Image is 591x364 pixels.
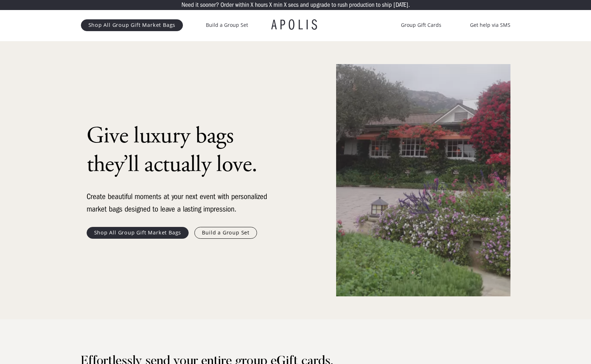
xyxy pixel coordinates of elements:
h1: Give luxury bags they’ll actually love. [87,122,273,179]
p: X [269,2,272,8]
a: Get help via SMS [470,21,510,29]
p: secs [288,2,299,8]
a: APOLIS [271,18,320,32]
p: hours [255,2,268,8]
a: Shop All Group Gift Market Bags [87,227,189,238]
a: Build a Group Set [194,227,257,238]
p: Need it sooner? Order within [181,2,249,8]
p: X [251,2,253,8]
p: and upgrade to rush production to ship [DATE]. [300,2,410,8]
div: Create beautiful moments at your next event with personalized market bags designed to leave a las... [87,190,273,215]
a: Build a Group Set [206,21,248,29]
p: min [273,2,282,8]
a: Group Gift Cards [401,21,441,29]
p: X [284,2,287,8]
a: Shop All Group Gift Market Bags [81,19,183,31]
